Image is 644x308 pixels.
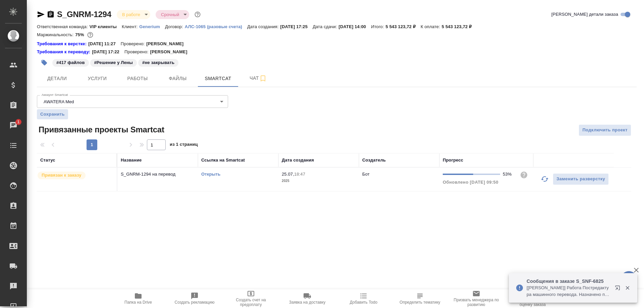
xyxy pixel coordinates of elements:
span: Обновлено [DATE] 09:50 [443,180,498,185]
button: Скопировать ссылку [47,10,55,18]
p: S_GNRM-1294 на перевод [121,171,195,178]
p: [DATE] 11:27 [88,41,121,47]
p: Ответственная команда: [37,24,90,29]
p: Generium [139,24,165,29]
button: Закрыть [621,285,634,291]
span: Привязанные проекты Smartcat [37,124,164,135]
p: 18:47 [294,172,305,177]
div: Дата создания [282,157,314,164]
p: 5 543 123,72 ₽ [386,24,421,29]
div: Название [121,157,142,164]
p: 75% [75,32,86,37]
button: Срочный [159,12,181,17]
p: АЛС-1065 (разовые счета) [185,24,247,29]
span: Сохранить [40,111,65,118]
span: 417 файлов [52,59,90,65]
div: Нажми, чтобы открыть папку с инструкцией [37,49,92,55]
p: Клиент: [122,24,139,29]
div: Ссылка на Smartcat [201,157,245,164]
p: Проверено: [121,41,147,47]
a: Требования к верстке: [37,41,88,47]
a: 1 [2,117,25,134]
button: Добавить тэг [37,55,52,70]
span: Заменить разверстку [556,175,605,183]
button: 🙏 [621,271,637,288]
span: из 1 страниц [170,140,198,150]
p: #Решение у Лены [94,59,133,66]
span: Подключить проект [582,126,628,134]
p: 2025 [282,178,356,184]
p: #не закрывать [142,59,174,66]
div: В работе [117,10,150,19]
a: Требования к переводу: [37,49,92,55]
button: Заменить разверстку [553,173,609,185]
span: не закрывать [138,59,179,65]
button: Скопировать ссылку для ЯМессенджера [37,10,45,18]
button: Доп статусы указывают на важность/срочность заказа [193,10,202,19]
p: [PERSON_NAME] [150,49,192,55]
span: Детали [41,74,73,83]
button: 975997.50 RUB; 98560.00 UAH; [86,30,95,39]
button: Открыть в новой вкладке [611,281,627,297]
span: 1 [13,119,23,125]
button: Подключить проект [579,124,631,136]
p: 5 543 123,72 ₽ [442,24,477,29]
p: Сообщения в заказе S_SNF-6825 [527,278,610,285]
button: Сохранить [37,109,68,119]
p: #417 файлов [56,59,85,66]
button: Обновить прогресс [537,171,553,187]
p: VIP клиенты [90,24,122,29]
a: Открыть [201,172,220,177]
div: Прогресс [443,157,463,164]
p: Договор: [165,24,185,29]
button: AWATERA Med [42,99,76,105]
span: Работы [121,74,154,83]
p: [[PERSON_NAME]] Работа Постредактура машинного перевода. Назначено подразделение "MedLinguists" [527,285,610,298]
div: 53% [503,171,515,178]
button: В работе [120,12,142,17]
div: Нажми, чтобы открыть папку с инструкцией [37,41,88,47]
a: АЛС-1065 (разовые счета) [185,23,247,29]
p: Бот [362,172,370,177]
p: [DATE] 17:22 [92,49,124,55]
p: 25.07, [282,172,294,177]
span: Решение у Лены [90,59,138,65]
a: S_GNRM-1294 [57,10,111,19]
span: Чат [242,74,274,82]
p: [DATE] 17:25 [280,24,313,29]
p: [PERSON_NAME] [146,41,189,47]
p: Дата создания: [247,24,280,29]
div: Статус [40,157,55,164]
div: Создатель [362,157,386,164]
svg: Подписаться [259,74,267,82]
span: Файлы [162,74,194,83]
p: Маржинальность: [37,32,75,37]
p: Дата сдачи: [313,24,338,29]
span: Услуги [81,74,113,83]
p: К оплате: [421,24,442,29]
a: Generium [139,23,165,29]
span: [PERSON_NAME] детали заказа [551,11,618,18]
span: Smartcat [202,74,234,83]
p: Итого: [371,24,385,29]
div: AWATERA Med [37,95,228,108]
p: Проверено: [124,49,150,55]
p: [DATE] 14:00 [339,24,371,29]
div: В работе [156,10,189,19]
p: Привязан к заказу [42,172,82,179]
